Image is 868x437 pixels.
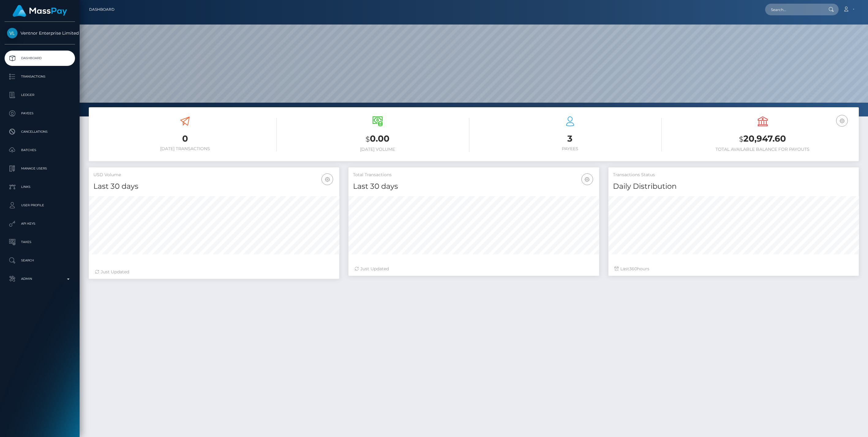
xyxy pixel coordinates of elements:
h3: 3 [479,133,662,145]
p: Admin [7,274,73,283]
p: Ledger [7,90,73,100]
h3: 0 [93,133,277,145]
a: Dashboard [89,3,115,16]
a: Batches [5,142,75,158]
a: Ledger [5,87,75,103]
a: User Profile [5,198,75,213]
a: Search [5,253,75,268]
p: Links [7,182,73,192]
h6: [DATE] Volume [286,147,469,152]
div: Just Updated [95,269,333,275]
h5: Transactions Status [613,172,854,178]
h5: Total Transactions [353,172,594,178]
p: API Keys [7,219,73,228]
p: Transactions [7,72,73,81]
p: Batches [7,146,73,155]
h3: 20,947.60 [671,133,854,145]
img: Ventnor Enterprise Limited [7,28,17,38]
a: Dashboard [5,51,75,66]
a: Transactions [5,69,75,84]
p: Taxes [7,237,73,247]
a: Links [5,179,75,195]
small: $ [366,135,370,143]
a: Cancellations [5,124,75,139]
h3: 0.00 [286,133,469,145]
p: Cancellations [7,127,73,136]
h5: USD Volume [93,172,335,178]
div: Last hours [614,266,853,272]
small: $ [739,135,743,143]
h4: Daily Distribution [613,181,854,192]
p: Manage Users [7,164,73,173]
h4: Last 30 days [353,181,594,192]
img: MassPay Logo [13,5,67,17]
h6: Payees [479,146,662,151]
a: Manage Users [5,161,75,176]
div: Just Updated [355,266,593,272]
a: API Keys [5,216,75,231]
span: Ventnor Enterprise Limited [5,30,75,36]
a: Payees [5,106,75,121]
a: Admin [5,271,75,287]
h6: Total Available Balance for Payouts [671,147,854,152]
p: Payees [7,109,73,118]
input: Search... [765,4,823,15]
p: Dashboard [7,54,73,63]
a: Taxes [5,234,75,250]
span: 360 [629,266,637,272]
p: User Profile [7,201,73,210]
h4: Last 30 days [93,181,335,192]
p: Search [7,256,73,265]
h6: [DATE] Transactions [93,146,277,151]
